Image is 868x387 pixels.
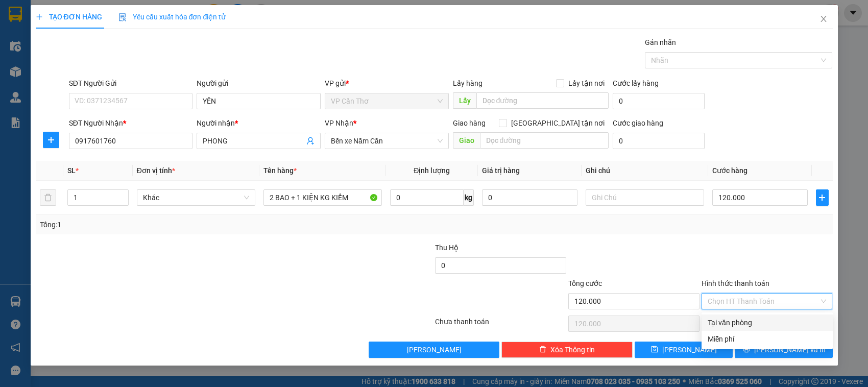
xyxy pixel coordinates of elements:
span: SL [67,166,76,175]
input: Dọc đường [476,92,609,109]
label: Cước lấy hàng [613,79,659,87]
span: Tổng cước [568,279,602,287]
div: Miễn phí [708,333,827,345]
span: Tên hàng [263,166,297,175]
div: Người nhận [197,117,321,129]
div: SĐT Người Gửi [69,78,193,89]
span: VP Cần Thơ [331,93,443,109]
span: Yêu cầu xuất hóa đơn điện tử [118,13,226,21]
div: Tổng: 1 [40,219,335,230]
span: TẠO ĐƠN HÀNG [36,13,102,21]
input: Dọc đường [480,132,609,149]
span: Đơn vị tính [137,166,175,175]
label: Gán nhãn [645,38,676,46]
div: Người gửi [197,78,321,89]
span: Giao hàng [453,119,486,127]
span: Cước hàng [712,166,748,175]
li: 02839.63.63.63 [5,35,195,48]
input: VD: Bàn, Ghế [263,189,382,206]
button: save[PERSON_NAME] [635,342,733,358]
input: Cước lấy hàng [613,93,705,109]
label: Hình thức thanh toán [702,279,769,287]
span: printer [743,346,750,354]
span: phone [59,37,67,45]
span: plus [36,13,43,20]
b: GỬI : VP Cần Thơ [5,64,113,81]
span: Giao [453,132,480,149]
div: VP gửi [325,78,449,89]
img: icon [118,13,127,21]
span: delete [539,346,546,354]
div: Chưa thanh toán [434,316,567,334]
span: Lấy [453,92,476,109]
span: Lấy tận nơi [564,78,609,89]
button: printer[PERSON_NAME] và In [735,342,833,358]
button: deleteXóa Thông tin [501,342,633,358]
span: Bến xe Năm Căn [331,133,443,149]
span: Thu Hộ [435,244,459,252]
span: close [819,15,828,23]
b: [PERSON_NAME] [59,7,144,19]
li: 85 [PERSON_NAME] [5,22,195,35]
div: SĐT Người Nhận [69,117,193,129]
span: [PERSON_NAME] và In [754,344,826,355]
button: delete [40,189,56,206]
span: user-add [306,137,315,145]
button: [PERSON_NAME] [369,342,500,358]
button: plus [816,189,829,206]
span: [PERSON_NAME] [662,344,717,355]
span: plus [816,194,828,202]
span: Định lượng [414,166,450,175]
button: plus [43,132,59,148]
input: 0 [482,189,577,206]
button: Close [809,5,838,34]
span: environment [59,25,67,33]
span: Giá trị hàng [482,166,520,175]
div: Tại văn phòng [708,317,827,328]
span: Xóa Thông tin [550,344,595,355]
span: [PERSON_NAME] [407,344,462,355]
span: plus [43,136,59,144]
span: [GEOGRAPHIC_DATA] tận nơi [507,117,609,129]
span: save [651,346,658,354]
span: Lấy hàng [453,79,483,87]
th: Ghi chú [582,161,708,181]
label: Cước giao hàng [613,119,663,127]
span: kg [464,189,474,206]
input: Cước giao hàng [613,133,705,149]
input: Ghi Chú [586,189,704,206]
span: Khác [143,190,249,205]
span: VP Nhận [325,119,353,127]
